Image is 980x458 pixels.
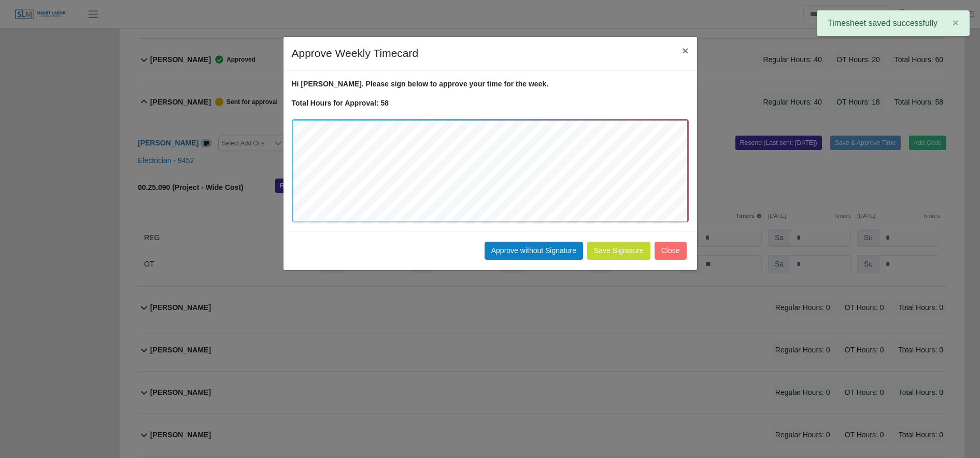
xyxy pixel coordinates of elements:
button: Close [674,37,697,64]
span: × [682,45,688,56]
div: Timesheet saved successfully [817,10,970,36]
button: Save Signature [587,242,650,260]
h4: Approve Weekly Timecard [292,45,419,62]
span: × [953,17,959,28]
button: Close [655,242,687,260]
strong: Hi [PERSON_NAME]. Please sign below to approve your time for the week. [292,80,549,88]
strong: Total Hours for Approval: 58 [292,99,389,107]
button: Approve without Signature [485,242,583,260]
